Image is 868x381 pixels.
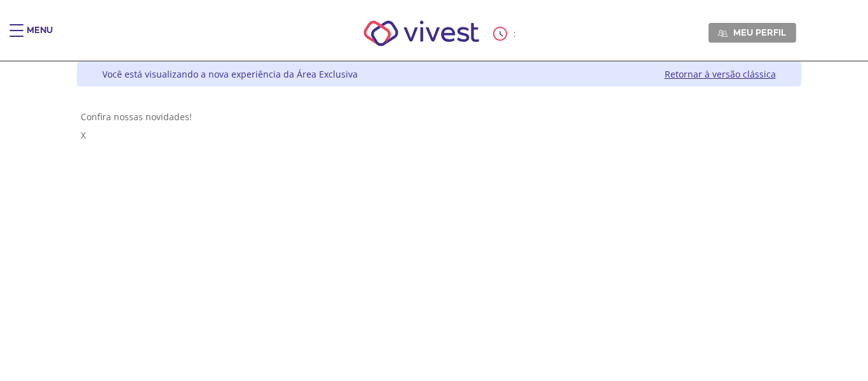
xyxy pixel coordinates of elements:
div: Vivest [67,62,801,381]
div: : [493,27,519,41]
div: Confira nossas novidades! [81,111,797,123]
span: Meu perfil [733,27,786,38]
a: Meu perfil [709,23,796,42]
img: Meu perfil [718,29,728,38]
span: X [81,129,86,141]
div: Você está visualizando a nova experiência da Área Exclusiva [102,68,358,80]
img: Vivest [349,6,494,60]
a: Retornar à versão clássica [665,68,776,80]
div: Menu [27,24,53,50]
